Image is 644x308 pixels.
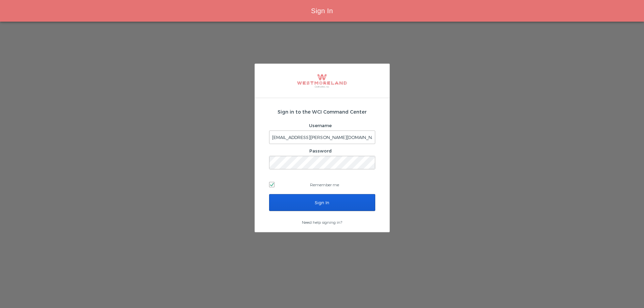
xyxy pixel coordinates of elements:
label: Password [309,148,332,153]
a: Need help signing in? [302,220,342,224]
label: Username [309,123,332,128]
label: Remember me [269,180,375,190]
input: Sign In [269,194,375,211]
span: Sign In [311,7,333,15]
h2: Sign in to the WCI Command Center [269,108,375,115]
